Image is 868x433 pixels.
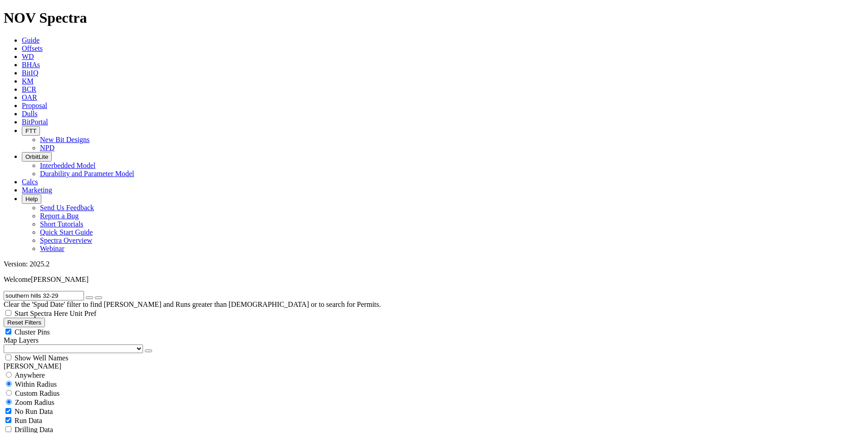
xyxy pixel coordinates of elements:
a: KM [22,77,34,85]
a: Dulls [22,110,38,118]
button: FTT [22,126,40,136]
span: Zoom Radius [15,399,54,406]
span: Run Data [15,417,42,424]
button: Reset Filters [4,318,45,327]
span: Anywhere [15,371,45,379]
span: Clear the 'Spud Date' filter to find [PERSON_NAME] and Runs greater than [DEMOGRAPHIC_DATA] or to... [4,300,381,308]
div: Version: 2025.2 [4,260,864,268]
a: Webinar [40,245,64,252]
a: Short Tutorials [40,220,84,228]
span: Map Layers [4,336,39,344]
span: FTT [25,128,36,134]
a: NPD [40,144,54,152]
span: Start Spectra Here [15,310,68,317]
a: WD [22,53,34,60]
div: [PERSON_NAME] [4,362,864,370]
input: Start Spectra Here [5,310,11,316]
span: OrbitLite [25,153,48,160]
span: Cluster Pins [15,328,50,336]
a: BitIQ [22,69,38,77]
a: New Bit Designs [40,136,89,143]
span: Within Radius [15,380,57,388]
a: BitPortal [22,118,48,126]
span: Help [25,196,38,202]
button: Help [22,194,41,204]
span: No Run Data [15,408,53,415]
input: Search [4,291,84,300]
a: BCR [22,85,36,93]
h1: NOV Spectra [4,10,864,26]
a: Interbedded Model [40,162,95,169]
a: Offsets [22,44,43,52]
span: Unit Pref [69,310,96,317]
a: Proposal [22,102,47,109]
span: [PERSON_NAME] [31,276,89,283]
a: Marketing [22,186,52,194]
a: OAR [22,93,37,101]
a: Calcs [22,178,38,186]
a: Report a Bug [40,212,79,220]
a: Send Us Feedback [40,204,94,212]
p: Welcome [4,276,864,284]
a: Quick Start Guide [40,228,93,236]
a: Guide [22,36,39,44]
a: BHAs [22,61,40,69]
span: Show Well Names [15,354,68,362]
span: Custom Radius [15,389,59,397]
a: Spectra Overview [40,236,92,244]
button: OrbitLite [22,152,52,162]
a: Durability and Parameter Model [40,170,134,177]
